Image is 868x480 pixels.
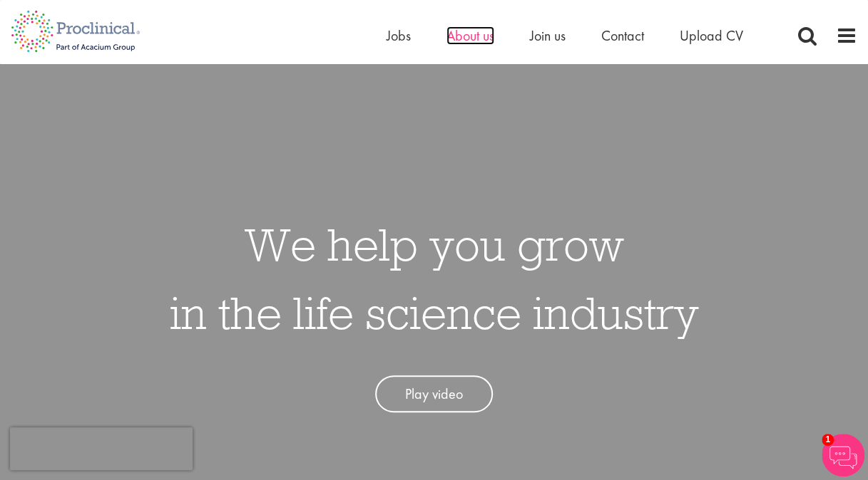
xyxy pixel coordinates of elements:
a: Jobs [387,26,411,45]
a: About us [446,26,494,45]
a: Contact [601,26,644,45]
h1: We help you grow in the life science industry [170,210,699,347]
span: 1 [822,434,834,446]
a: Upload CV [680,26,743,45]
a: Join us [530,26,566,45]
a: Play video [375,375,493,413]
img: Chatbot [822,434,864,476]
